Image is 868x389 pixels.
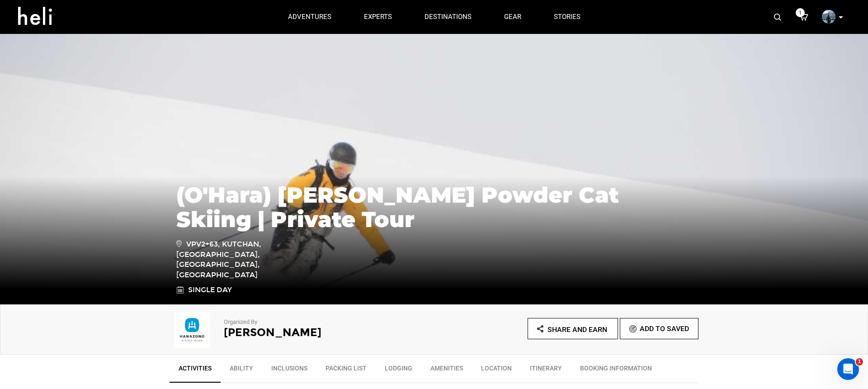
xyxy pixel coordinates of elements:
[421,359,472,382] a: Amenities
[472,359,521,382] a: Location
[822,10,835,24] img: profile_pic_8ca20cdc9a6f1675d636b7bd7df69e38.png
[224,318,409,327] p: Organized By
[547,325,607,334] span: Share and Earn
[521,359,571,382] a: Itinerary
[425,12,472,22] p: destinations
[170,312,215,348] img: c90eb36aa2f3644045e67242f5c873f0.png
[221,359,262,382] a: Ability
[856,358,863,365] span: 1
[288,12,331,22] p: adventures
[376,359,421,382] a: Lodging
[224,327,409,338] h2: [PERSON_NAME]
[176,183,692,232] h1: (O'Hara) [PERSON_NAME] Powder Cat Skiing | Private Tour
[796,8,805,17] span: 1
[640,324,689,333] span: Add To Saved
[774,14,781,21] img: search-bar-icon.svg
[176,238,305,280] span: VPV2+63, Kutchan, [GEOGRAPHIC_DATA], [GEOGRAPHIC_DATA], [GEOGRAPHIC_DATA]
[188,285,232,294] span: Single Day
[262,359,316,382] a: Inclusions
[837,358,859,380] iframe: Intercom live chat
[364,12,392,22] p: experts
[571,359,661,382] a: BOOKING INFORMATION
[316,359,376,382] a: Packing List
[170,359,221,383] a: Activities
